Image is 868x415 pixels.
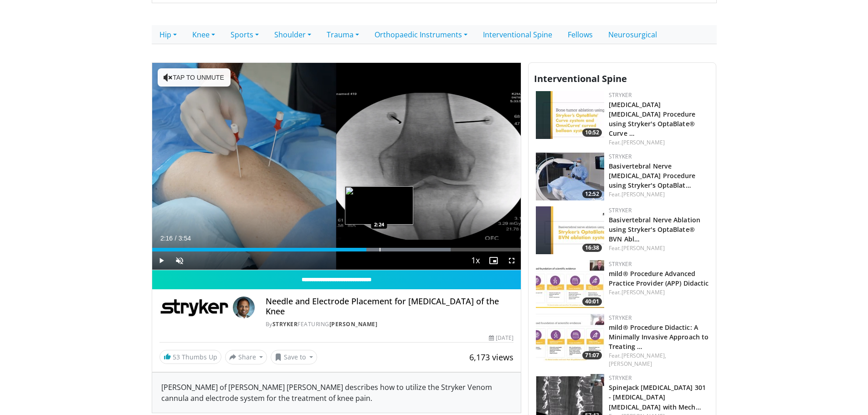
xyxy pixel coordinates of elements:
[621,352,666,359] a: [PERSON_NAME],
[609,91,632,99] a: Stryker
[367,25,475,44] a: Orthopaedic Instruments
[179,235,191,242] span: 3:54
[609,138,709,147] div: Feat.
[536,206,604,254] a: 16:38
[536,153,604,200] a: 12:52
[609,269,709,287] a: mild® Procedure Advanced Practice Provider (APP) Didactic
[170,251,189,270] button: Unmute
[609,244,709,252] div: Feat.
[152,63,521,271] video-js: Video Player
[582,190,602,198] span: 12:52
[536,260,604,308] a: 40:01
[536,314,604,362] a: 71:07
[223,25,267,44] a: Sports
[582,128,602,137] span: 10:52
[609,162,695,190] a: Basivertebral Nerve [MEDICAL_DATA] Procedure using Stryker's OptaBlat…
[609,260,632,268] a: Stryker
[489,334,514,342] div: [DATE]
[159,350,221,364] a: 53 Thumbs Up
[609,360,652,368] a: [PERSON_NAME]
[536,206,604,254] img: efc84703-49da-46b6-9c7b-376f5723817c.150x105_q85_crop-smart_upscale.jpg
[621,190,665,198] a: [PERSON_NAME]
[173,353,180,361] span: 53
[319,25,367,44] a: Trauma
[152,373,521,413] div: [PERSON_NAME] of [PERSON_NAME] [PERSON_NAME] describes how to utilize the Stryker Venom cannula a...
[345,186,413,225] img: image.jpeg
[609,352,709,368] div: Feat.
[582,297,602,306] span: 40:01
[536,153,604,200] img: defb5e87-9a59-4e45-9c94-ca0bb38673d3.150x105_q85_crop-smart_upscale.jpg
[503,251,521,270] button: Fullscreen
[152,25,185,44] a: Hip
[152,248,521,251] div: Progress Bar
[466,251,484,270] button: Playback Rate
[609,323,709,351] a: mild® Procedure Didactic: A Minimally Invasive Approach to Treating …
[609,215,700,243] a: Basivertebral Nerve Ablation using Stryker's OptaBlate® BVN Abl…
[609,288,709,297] div: Feat.
[225,350,267,364] button: Share
[536,260,604,308] img: 4f822da0-6aaa-4e81-8821-7a3c5bb607c6.150x105_q85_crop-smart_upscale.jpg
[469,352,514,363] span: 6,173 views
[534,72,627,85] span: Interventional Spine
[160,235,173,242] span: 2:16
[609,100,695,138] a: [MEDICAL_DATA] [MEDICAL_DATA] Procedure using Stryker's OptaBlate® Curve …
[175,235,177,242] span: /
[272,320,298,328] a: Stryker
[536,91,604,139] a: 10:52
[152,251,170,270] button: Play
[475,25,560,44] a: Interventional Spine
[601,25,665,44] a: Neurosurgical
[609,153,632,160] a: Stryker
[158,68,231,87] button: Tap to unmute
[621,244,665,252] a: [PERSON_NAME]
[536,314,604,362] img: 9d4bc2db-bb55-4b2e-be96-a2b6c3db8f79.150x105_q85_crop-smart_upscale.jpg
[609,314,632,322] a: Stryker
[267,25,319,44] a: Shoulder
[233,297,255,318] img: Avatar
[560,25,601,44] a: Fellows
[609,206,632,214] a: Stryker
[582,351,602,359] span: 71:07
[484,251,503,270] button: Enable picture-in-picture mode
[582,244,602,252] span: 16:38
[609,383,706,411] a: SpineJack [MEDICAL_DATA] 301 - [MEDICAL_DATA] [MEDICAL_DATA] with Mech…
[536,91,604,139] img: 0f0d9d51-420c-42d6-ac87-8f76a25ca2f4.150x105_q85_crop-smart_upscale.jpg
[609,374,632,382] a: Stryker
[621,288,665,296] a: [PERSON_NAME]
[159,297,229,318] img: Stryker
[271,350,317,364] button: Save to
[609,190,709,199] div: Feat.
[185,25,223,44] a: Knee
[621,138,665,146] a: [PERSON_NAME]
[266,297,514,316] h4: Needle and Electrode Placement for [MEDICAL_DATA] of the Knee
[329,320,378,328] a: [PERSON_NAME]
[266,320,514,328] div: By FEATURING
